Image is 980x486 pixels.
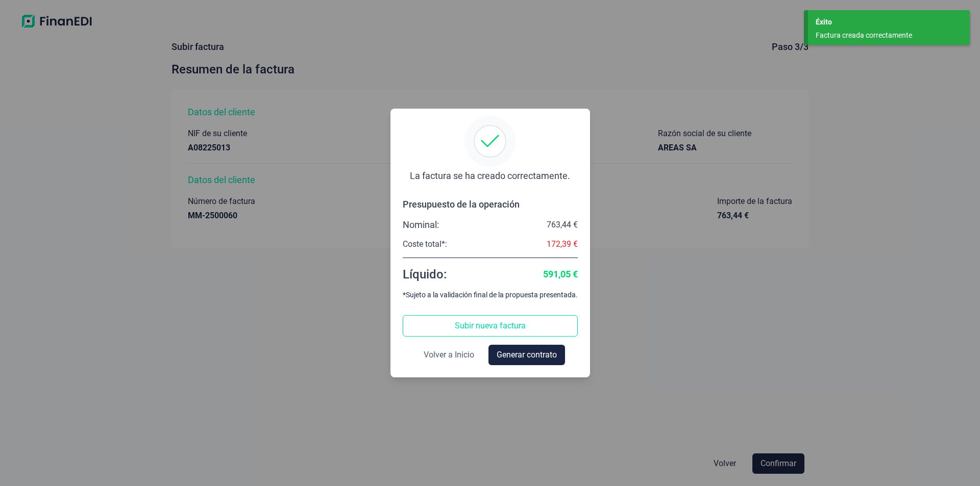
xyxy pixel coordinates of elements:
div: Coste total*: [403,239,447,249]
span: Subir nueva factura [455,320,526,332]
div: 763,44 € [547,220,578,230]
div: Líquido: [403,266,447,283]
div: 172,39 € [547,239,578,249]
div: Presupuesto de la operación [403,198,578,211]
div: Factura creada correctamente [816,30,954,41]
div: 591,05 € [543,268,578,280]
button: Volver a Inicio [415,345,482,365]
div: *Sujeto a la validación final de la propuesta presentada. [403,291,578,299]
button: Generar contrato [488,345,565,365]
div: La factura se ha creado correctamente. [410,170,570,182]
span: Volver a Inicio [424,349,474,361]
div: Nominal: [403,219,439,231]
span: Generar contrato [497,349,557,361]
button: Subir nueva factura [403,315,578,337]
div: Éxito [816,17,962,28]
